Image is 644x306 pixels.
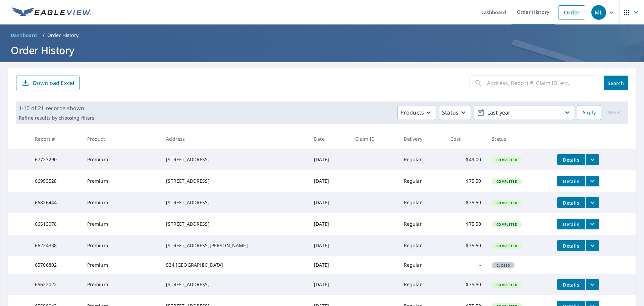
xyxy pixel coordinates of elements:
td: 66993528 [30,170,82,192]
td: [DATE] [309,256,350,274]
td: [DATE] [309,149,350,170]
th: Report # [30,129,82,149]
td: Regular [398,235,445,256]
td: [DATE] [309,213,350,235]
td: Premium [82,192,161,213]
td: Premium [82,274,161,295]
button: Status [439,105,471,120]
td: Regular [398,274,445,295]
button: detailsBtn-66224338 [557,240,585,251]
div: [STREET_ADDRESS] [166,281,303,288]
span: Completed [492,282,521,287]
th: Date [309,129,350,149]
span: Details [561,178,581,184]
button: filesDropdownBtn-66826444 [585,197,599,208]
td: Premium [82,256,161,274]
td: $75.50 [445,170,486,192]
td: Regular [398,149,445,170]
button: detailsBtn-66513078 [557,219,585,229]
span: Completed [492,158,521,162]
span: Closed [492,263,514,268]
td: 66224338 [30,235,82,256]
nav: breadcrumb [8,30,636,41]
th: Claim ID [350,129,398,149]
li: / [43,31,45,39]
button: detailsBtn-66826444 [557,197,585,208]
td: $75.50 [445,235,486,256]
button: Search [604,76,628,90]
td: Premium [82,235,161,256]
td: 67723290 [30,149,82,170]
a: Order [558,5,585,19]
td: 66513078 [30,213,82,235]
td: 66826444 [30,192,82,213]
span: Search [609,80,623,86]
th: Address [161,129,309,149]
p: 1-10 of 21 records shown [19,104,94,112]
span: Completed [492,244,521,248]
td: 65622022 [30,274,82,295]
p: Last year [485,107,563,119]
p: Refine results by choosing filters [19,115,94,121]
td: [DATE] [309,274,350,295]
span: Details [561,243,581,249]
div: [STREET_ADDRESS] [166,221,303,227]
button: filesDropdownBtn-66224338 [585,240,599,251]
button: filesDropdownBtn-66993528 [585,176,599,186]
button: filesDropdownBtn-66513078 [585,219,599,229]
td: [DATE] [309,192,350,213]
td: - [445,256,486,274]
button: detailsBtn-66993528 [557,176,585,186]
div: [STREET_ADDRESS] [166,178,303,184]
th: Product [82,129,161,149]
th: Delivery [398,129,445,149]
td: $75.50 [445,274,486,295]
div: 524 [GEOGRAPHIC_DATA] [166,262,303,268]
td: 65706802 [30,256,82,274]
div: [STREET_ADDRESS][PERSON_NAME] [166,242,303,249]
a: Dashboard [8,30,40,41]
p: Order History [47,32,79,39]
h1: Order History [8,43,636,57]
td: Regular [398,170,445,192]
button: detailsBtn-67723290 [557,154,585,165]
span: Details [561,221,581,227]
td: $49.00 [445,149,486,170]
button: Apply [577,105,601,120]
button: filesDropdownBtn-65622022 [585,279,599,290]
button: Last year [474,105,574,120]
p: Download Excel [33,79,74,87]
button: filesDropdownBtn-67723290 [585,154,599,165]
span: Dashboard [11,32,37,39]
div: [STREET_ADDRESS] [166,199,303,206]
td: [DATE] [309,235,350,256]
td: Regular [398,213,445,235]
th: Cost [445,129,486,149]
td: Regular [398,256,445,274]
td: Regular [398,192,445,213]
button: detailsBtn-65622022 [557,279,585,290]
span: Completed [492,222,521,227]
p: Products [400,108,424,117]
td: Premium [82,170,161,192]
span: Completed [492,201,521,205]
button: Download Excel [16,76,79,90]
td: $75.50 [445,213,486,235]
td: Premium [82,149,161,170]
td: $75.50 [445,192,486,213]
td: Premium [82,213,161,235]
p: Status [442,108,459,117]
span: Details [561,157,581,163]
div: ML [591,5,606,20]
th: Status [486,129,551,149]
span: Details [561,200,581,206]
img: EV Logo [12,7,91,17]
span: Apply [582,108,596,117]
input: Address, Report #, Claim ID, etc. [487,74,598,92]
td: [DATE] [309,170,350,192]
span: Details [561,281,581,288]
div: [STREET_ADDRESS] [166,156,303,163]
button: Products [397,105,436,120]
span: Completed [492,179,521,184]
